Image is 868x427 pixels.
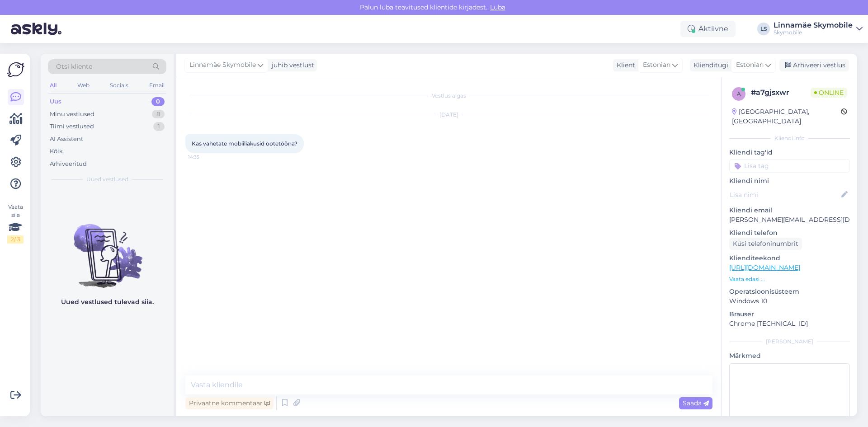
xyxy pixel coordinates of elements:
p: Windows 10 [729,296,850,306]
div: 2 / 3 [7,235,24,244]
p: Chrome [TECHNICAL_ID] [729,319,850,328]
a: Linnamäe SkymobileSkymobile [774,22,863,36]
div: Kliendi info [729,134,850,142]
div: [PERSON_NAME] [729,338,850,346]
div: Küsi telefoninumbrit [729,238,802,250]
span: Estonian [736,60,764,70]
div: Minu vestlused [50,110,94,119]
span: Estonian [643,60,670,70]
img: Askly Logo [7,61,24,78]
div: Arhiveeritud [50,160,87,169]
div: Linnamäe Skymobile [774,22,853,29]
div: Arhiveeri vestlus [779,59,849,71]
span: Otsi kliente [56,62,92,71]
p: Klienditeekond [729,253,850,263]
div: LS [757,23,770,35]
div: Vaata siia [7,203,24,244]
div: Skymobile [774,29,853,36]
input: Lisa nimi [730,190,840,200]
div: Kõik [50,147,63,156]
p: Uued vestlused tulevad siia. [61,297,154,307]
div: [DATE] [185,111,712,119]
p: Kliendi nimi [729,176,850,186]
p: [PERSON_NAME][EMAIL_ADDRESS][DOMAIN_NAME] [729,215,850,225]
span: a [737,90,741,97]
div: Socials [108,80,130,91]
div: Klienditugi [690,61,728,70]
span: Uued vestlused [86,175,128,183]
span: Saada [683,399,709,407]
span: Luba [487,3,508,11]
div: # a7gjsxwr [751,87,811,98]
div: 0 [151,97,165,106]
div: Aktiivne [680,21,736,37]
p: Brauser [729,310,850,319]
div: Privaatne kommentaar [185,397,274,409]
p: Kliendi telefon [729,228,850,238]
input: Lisa tag [729,159,850,173]
div: [GEOGRAPHIC_DATA], [GEOGRAPHIC_DATA] [732,107,841,126]
p: Kliendi tag'id [729,148,850,157]
div: 8 [152,110,165,119]
div: Uus [50,97,61,106]
div: Tiimi vestlused [50,122,94,131]
p: Vaata edasi ... [729,275,850,283]
a: [URL][DOMAIN_NAME] [729,263,800,272]
div: 1 [153,122,165,131]
div: Web [75,80,91,91]
div: AI Assistent [50,135,83,144]
span: 14:35 [188,154,222,160]
p: Operatsioonisüsteem [729,287,850,296]
div: Vestlus algas [185,92,712,100]
div: juhib vestlust [268,61,314,70]
div: Klient [613,61,635,70]
p: Märkmed [729,351,850,361]
img: No chats [41,208,174,289]
div: Email [147,80,166,91]
div: All [48,80,58,91]
span: Kas vahetate mobiiliakusid ootetööna? [192,140,297,147]
span: Online [811,88,847,98]
span: Linnamäe Skymobile [189,60,256,70]
p: Kliendi email [729,206,850,215]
